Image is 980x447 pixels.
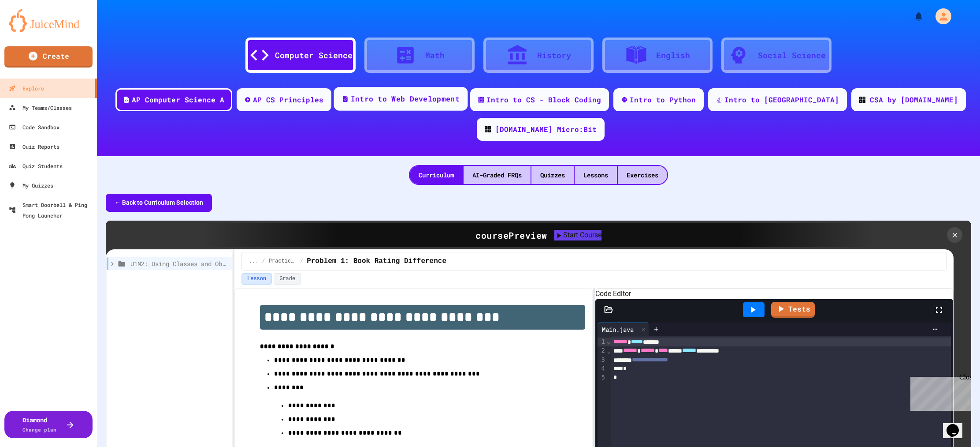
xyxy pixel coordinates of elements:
[410,166,463,184] div: Curriculum
[859,97,865,103] img: CODE_logo_RGB.png
[475,229,547,242] div: course Preview
[9,83,44,94] div: Explore
[575,166,617,184] div: Lessons
[269,258,297,265] span: Practice (10 mins)
[275,49,353,61] div: Computer Science
[4,46,93,68] a: Create
[598,323,649,336] div: Main.java
[241,273,272,285] button: Lesson
[606,338,611,345] span: Fold line
[926,6,954,26] div: My Account
[606,347,611,354] span: Fold line
[9,122,59,132] div: Code Sandbox
[9,180,53,191] div: My Quizzes
[262,258,265,265] span: /
[531,166,574,184] div: Quizzes
[897,9,926,24] div: My Notifications
[630,94,696,105] div: Intro to Python
[9,141,59,152] div: Quiz Reports
[253,94,323,105] div: AP CS Principles
[130,259,228,268] span: U1M2: Using Classes and Objects
[300,258,303,265] span: /
[9,9,88,32] img: logo-orange.svg
[554,230,601,240] button: Start Course
[486,94,601,105] div: Intro to CS - Block Coding
[870,94,958,105] div: CSA by [DOMAIN_NAME]
[598,346,606,355] div: 2
[598,364,606,373] div: 4
[4,4,61,56] div: Chat with us now!Close
[22,415,56,434] div: Diamond
[495,124,597,135] div: [DOMAIN_NAME] Micro:Bit
[132,94,224,105] div: AP Computer Science A
[22,426,56,433] span: Change plan
[943,412,971,438] iframe: chat widget
[351,94,460,105] div: Intro to Web Development
[598,356,606,364] div: 3
[656,49,690,61] div: English
[9,161,63,171] div: Quiz Students
[464,166,531,184] div: AI-Graded FRQs
[9,199,93,221] div: Smart Doorbell & Ping Pong Launcher
[106,194,212,212] button: ← Back to Curriculum Selection
[537,49,571,61] div: History
[598,325,638,334] div: Main.java
[249,258,259,265] span: ...
[758,49,826,61] div: Social Science
[274,273,301,285] button: Grade
[595,289,953,299] h6: Code Editor
[771,302,815,318] a: Tests
[425,49,445,61] div: Math
[598,338,606,346] div: 1
[598,373,606,382] div: 5
[9,102,72,113] div: My Teams/Classes
[307,256,446,267] span: Problem 1: Book Rating Difference
[724,94,839,105] div: Intro to [GEOGRAPHIC_DATA]
[907,373,971,411] iframe: chat widget
[485,126,491,132] img: CODE_logo_RGB.png
[618,166,667,184] div: Exercises
[4,411,93,438] button: DiamondChange plan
